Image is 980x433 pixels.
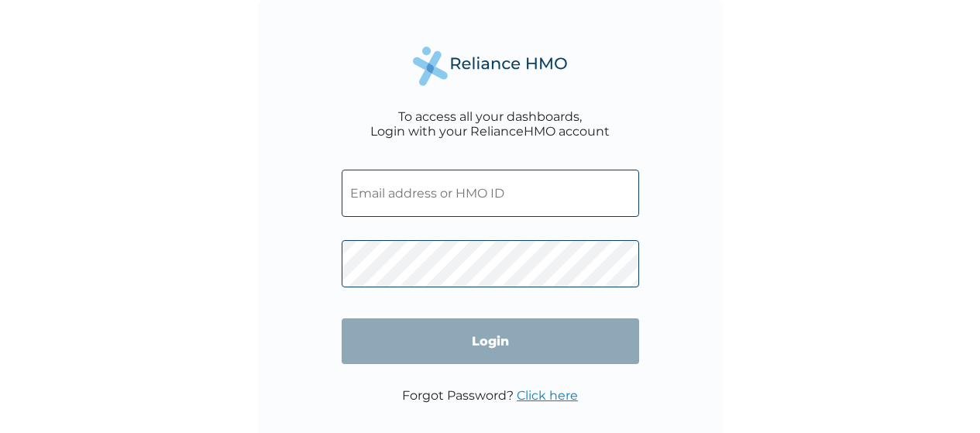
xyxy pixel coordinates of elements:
input: Email address or HMO ID [342,170,639,217]
a: Click here [517,388,578,403]
p: Forgot Password? [402,388,578,403]
img: Reliance Health's Logo [413,46,568,86]
div: To access all your dashboards, Login with your RelianceHMO account [370,109,610,139]
input: Login [342,318,639,364]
